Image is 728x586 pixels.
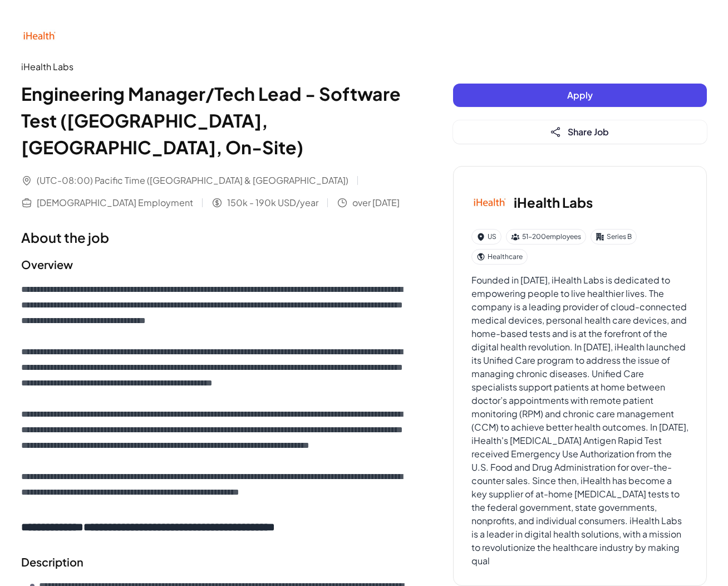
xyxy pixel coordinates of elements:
img: iH [471,184,507,220]
h1: Engineering Manager/Tech Lead - Software Test ([GEOGRAPHIC_DATA], [GEOGRAPHIC_DATA], On-Site) [21,80,409,160]
div: 51-200 employees [506,229,586,245]
h3: iHealth Labs [514,192,593,212]
span: [DEMOGRAPHIC_DATA] Employment [37,196,193,209]
img: iH [21,18,57,53]
h2: Overview [21,256,409,273]
span: 150k - 190k USD/year [227,196,318,209]
div: Founded in [DATE], iHealth Labs is dedicated to empowering people to live healthier lives. The co... [471,274,688,568]
div: Series B [591,229,637,245]
span: (UTC-08:00) Pacific Time ([GEOGRAPHIC_DATA] & [GEOGRAPHIC_DATA]) [37,174,348,187]
button: Share Job [453,120,707,144]
h2: Description [21,554,409,570]
div: US [471,229,501,245]
span: Apply [567,89,593,101]
h1: About the job [21,227,409,247]
div: iHealth Labs [21,60,409,74]
span: Share Job [568,126,609,138]
div: Healthcare [471,249,528,265]
span: over [DATE] [352,196,400,209]
button: Apply [453,84,707,107]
